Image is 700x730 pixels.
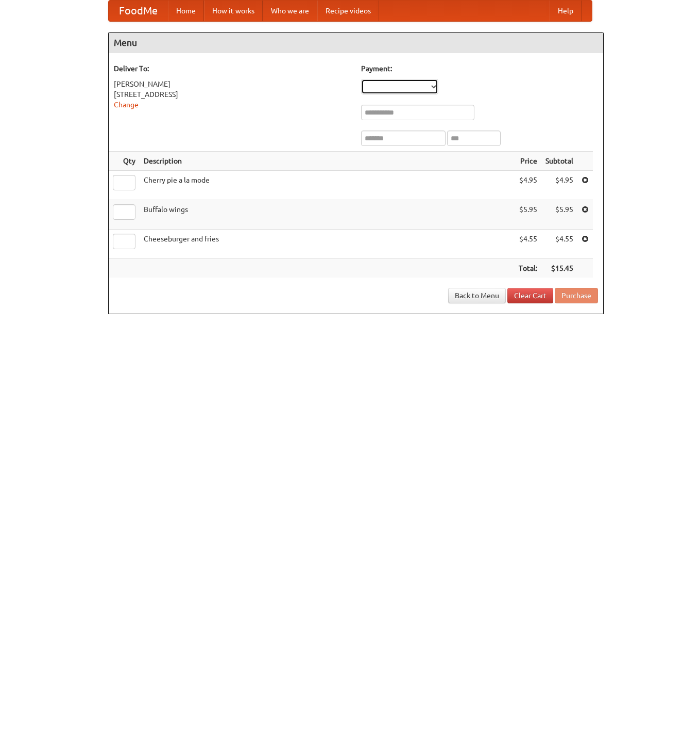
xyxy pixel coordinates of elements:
[448,288,506,303] a: Back to Menu
[541,230,577,259] td: $4.55
[515,230,541,259] td: $4.55
[361,63,598,74] h5: Payment:
[515,152,541,171] th: Price
[515,259,541,278] th: Total:
[317,1,379,21] a: Recipe videos
[550,1,582,21] a: Help
[541,152,577,171] th: Subtotal
[515,171,541,200] td: $4.95
[109,1,168,21] a: FoodMe
[541,171,577,200] td: $4.95
[114,89,351,100] div: [STREET_ADDRESS]
[555,288,598,303] button: Purchase
[140,230,515,259] td: Cheeseburger and fries
[263,1,317,21] a: Who we are
[541,259,577,278] th: $15.45
[507,288,553,303] a: Clear Cart
[140,171,515,200] td: Cherry pie a la mode
[140,200,515,230] td: Buffalo wings
[541,200,577,230] td: $5.95
[109,33,603,53] h4: Menu
[204,1,263,21] a: How it works
[140,152,515,171] th: Description
[114,101,139,109] a: Change
[114,79,351,89] div: [PERSON_NAME]
[114,63,351,74] h5: Deliver To:
[515,200,541,230] td: $5.95
[168,1,204,21] a: Home
[109,152,140,171] th: Qty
